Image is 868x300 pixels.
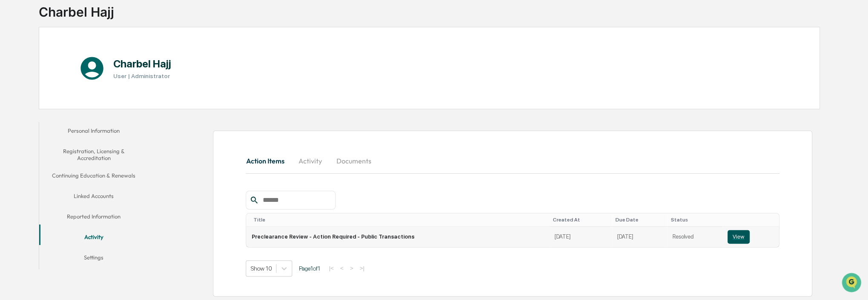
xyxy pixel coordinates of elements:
div: Toggle SortBy [253,217,546,223]
span: Preclearance [17,108,55,116]
button: Activity [291,151,329,171]
button: Personal Information [39,122,148,143]
a: Powered byPylon [60,144,103,151]
div: secondary tabs example [39,122,148,269]
button: Registration, Licensing & Accreditation [39,143,148,167]
td: [DATE] [612,227,667,247]
a: View [727,230,774,244]
td: [DATE] [549,227,612,247]
div: Start new chat [29,65,140,74]
h3: User | Administrator [113,73,171,79]
button: Documents [329,151,378,171]
button: Activity [39,228,148,249]
td: Preclearance Review - Action Required - Public Transactions [246,227,549,247]
div: 🖐️ [9,108,15,115]
p: How can we help? [9,18,155,32]
button: Continuing Education & Renewals [39,167,148,187]
h1: Charbel Hajj [113,58,171,70]
div: Toggle SortBy [670,217,719,223]
span: Pylon [85,145,103,151]
a: 🔎Data Lookup [5,120,57,136]
button: > [348,265,356,272]
iframe: Open customer support [841,272,864,295]
button: Settings [39,249,148,269]
button: View [727,230,750,244]
div: 🔎 [9,125,15,131]
span: Page 1 of 1 [299,265,320,272]
div: Toggle SortBy [615,217,664,223]
div: secondary tabs example [246,151,779,171]
div: Toggle SortBy [553,217,609,223]
div: 🗄️ [62,108,69,115]
td: Resolved [667,227,722,247]
button: |< [326,265,336,272]
span: Data Lookup [17,124,54,132]
button: < [338,265,346,272]
button: Action Items [246,151,291,171]
div: Toggle SortBy [729,217,776,223]
button: >| [357,265,367,272]
button: Linked Accounts [39,187,148,208]
button: Start new chat [145,68,155,78]
button: Reported Information [39,208,148,228]
div: We're available if you need us! [29,74,108,81]
a: 🖐️Preclearance [5,104,58,119]
span: Attestations [70,108,106,116]
img: 1746055101610-c473b297-6a78-478c-a979-82029cc54cd1 [9,65,24,81]
a: 🗄️Attestations [58,104,109,119]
